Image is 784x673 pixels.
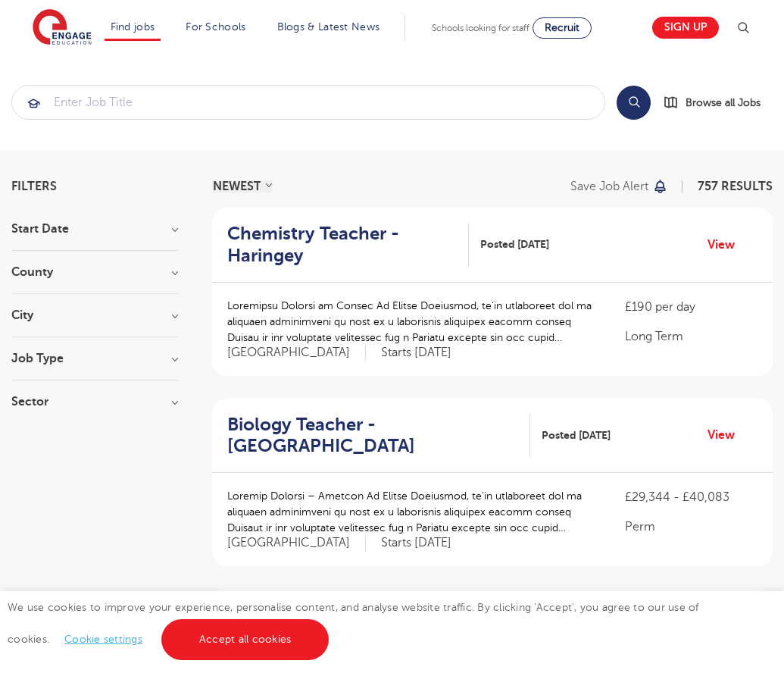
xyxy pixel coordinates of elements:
span: 757 RESULTS [698,180,773,193]
a: Accept all cookies [161,619,330,660]
p: Loremipsu Dolorsi am Consec Ad Elitse Doeiusmod, te’in utlaboreet dol ma aliquaen adminimveni qu ... [227,298,595,346]
h3: Start Date [11,223,178,235]
a: Recruit [533,17,592,39]
span: [GEOGRAPHIC_DATA] [227,345,366,361]
span: Posted [DATE] [542,427,611,443]
input: Submit [12,86,604,119]
a: View [707,235,746,255]
h3: County [11,266,178,278]
span: Posted [DATE] [480,236,549,252]
a: Blogs & Latest News [277,21,380,33]
span: Filters [11,180,57,193]
h3: Job Type [11,352,178,365]
p: £190 per day [625,298,757,316]
p: Long Term [625,327,757,346]
a: For Schools [186,21,245,33]
a: Cookie settings [64,634,142,645]
p: £29,344 - £40,083 [625,488,757,506]
h2: Biology Teacher - [GEOGRAPHIC_DATA] [227,414,518,458]
p: Save job alert [570,180,648,193]
span: Browse all Jobs [686,94,761,111]
a: Chemistry Teacher - Haringey [227,223,469,267]
a: View [707,425,746,445]
h3: Sector [11,396,178,408]
div: Submit [11,85,605,120]
span: Schools looking for staff [432,23,529,33]
button: Save job alert [570,180,668,193]
button: Search [617,86,651,120]
img: Engage Education [33,9,92,47]
a: Sign up [652,17,719,39]
p: Loremip Dolorsi – Ametcon Ad Elitse Doeiusmod, te’in utlaboreet dol ma aliquaen adminimveni qu no... [227,488,595,536]
span: [GEOGRAPHIC_DATA] [227,535,366,551]
span: We use cookies to improve your experience, personalise content, and analyse website traffic. By c... [8,602,699,645]
a: Biology Teacher - [GEOGRAPHIC_DATA] [227,414,530,458]
span: Recruit [545,22,579,33]
p: Perm [625,518,757,536]
h3: City [11,309,178,321]
h2: Chemistry Teacher - Haringey [227,223,457,267]
a: Browse all Jobs [663,94,773,111]
p: Starts [DATE] [381,535,451,551]
a: Find jobs [111,21,155,33]
p: Starts [DATE] [381,345,451,361]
